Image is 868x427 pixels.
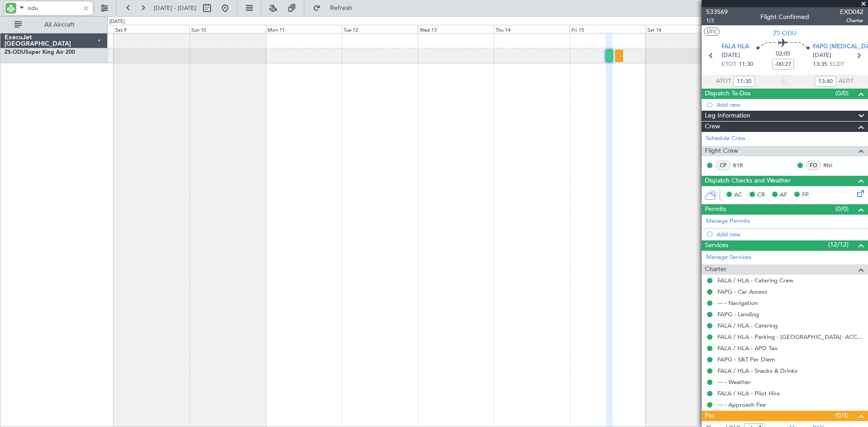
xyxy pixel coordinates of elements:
[705,89,750,99] span: Dispatch To-Dos
[266,25,342,33] div: Mon 11
[733,76,755,87] input: --:--
[717,299,758,307] a: --- - Navigation
[734,191,742,200] span: AC
[189,25,265,33] div: Sun 10
[705,122,720,132] span: Crew
[717,230,863,238] div: Add new
[830,60,844,69] span: ELDT
[733,161,753,169] a: BYR
[813,51,831,60] span: [DATE]
[835,89,849,98] span: (0/0)
[705,111,750,121] span: Leg Information
[706,217,750,226] a: Manage Permits
[706,253,751,262] a: Manage Services
[839,77,854,86] span: ALDT
[154,4,196,12] span: [DATE] - [DATE]
[815,76,836,87] input: --:--
[717,288,767,296] a: FAPG - Car Access
[705,240,728,251] span: Services
[706,134,745,143] a: Schedule Crew
[570,25,646,33] div: Fri 15
[840,7,863,17] span: EXD042
[24,22,95,28] span: All Aircraft
[10,18,98,32] button: All Aircraft
[418,25,494,33] div: Wed 13
[717,310,759,318] a: FAPG - Landing
[705,146,738,156] span: Flight Crew
[835,204,849,214] span: (0/0)
[823,161,844,169] a: RNI
[717,356,775,363] a: FAPG - S&T Per Diem
[113,25,189,33] div: Sat 9
[776,50,790,59] span: 02:05
[717,333,863,341] a: FALA / HLA - Parking - [GEOGRAPHIC_DATA]- ACC # 1800
[806,160,821,170] div: FO
[716,77,731,86] span: ATOT
[717,401,766,408] a: --- - Approach Fee
[706,17,728,24] span: 1/2
[722,60,736,69] span: ETOT
[773,28,797,38] span: ZS-ODU
[705,204,726,215] span: Permits
[342,25,418,33] div: Tue 12
[309,1,363,15] button: Refresh
[646,25,722,33] div: Sat 16
[828,240,849,249] span: (12/12)
[716,160,731,170] div: CP
[757,191,765,200] span: CR
[717,101,863,108] div: Add new
[704,28,720,36] button: UTC
[722,51,740,60] span: [DATE]
[717,277,793,284] a: FALA / HLA - Catering Crew
[760,12,809,22] div: Flight Confirmed
[739,60,753,69] span: 11:30
[840,17,863,24] span: Charter
[5,50,25,55] span: ZS-ODU
[717,389,780,397] a: FALA / HLA - Pilot Hire
[705,176,791,186] span: Dispatch Checks and Weather
[5,50,75,55] a: ZS-ODUSuper King Air 200
[835,411,849,420] span: (0/4)
[494,25,570,33] div: Thu 14
[717,367,797,375] a: FALA / HLA - Snacks & Drinks
[717,322,778,329] a: FALA / HLA - Catering
[813,60,827,69] span: 13:35
[717,344,778,352] a: FALA / HLA - APD Tax
[109,18,125,26] div: [DATE]
[706,7,728,17] span: 533569
[705,411,715,421] span: Pax
[28,1,80,15] input: A/C (Reg. or Type)
[717,378,751,386] a: --- - Weather
[722,42,749,52] span: FALA HLA
[705,264,726,275] span: Charter
[802,191,809,200] span: FP
[780,191,787,200] span: AF
[322,5,360,11] span: Refresh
